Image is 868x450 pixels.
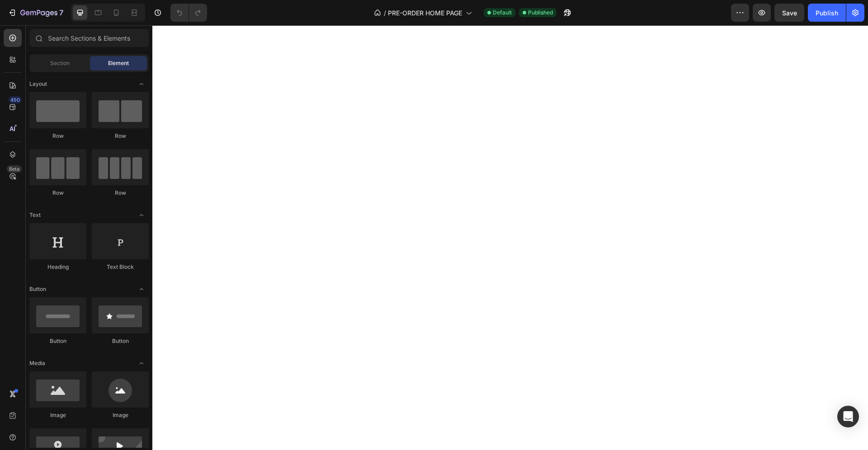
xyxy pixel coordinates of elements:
[808,4,846,22] button: Publish
[29,337,86,345] div: Button
[837,406,859,427] div: Open Intercom Messenger
[493,9,512,17] span: Default
[29,189,86,197] div: Row
[29,211,41,219] span: Text
[50,59,70,67] span: Section
[29,411,86,419] div: Image
[528,9,553,17] span: Published
[92,189,149,197] div: Row
[134,208,149,222] span: Toggle open
[816,8,838,18] div: Publish
[170,4,207,22] div: Undo/Redo
[92,411,149,419] div: Image
[29,132,86,140] div: Row
[29,29,149,47] input: Search Sections & Elements
[384,8,386,18] span: /
[7,165,22,173] div: Beta
[9,96,22,103] div: 450
[92,337,149,345] div: Button
[29,80,47,88] span: Layout
[92,132,149,140] div: Row
[134,282,149,296] span: Toggle open
[782,9,797,17] span: Save
[4,4,67,22] button: 7
[108,59,129,67] span: Element
[152,25,868,450] iframe: Design area
[134,356,149,370] span: Toggle open
[59,7,63,18] p: 7
[29,359,45,367] span: Media
[774,4,804,22] button: Save
[388,8,462,18] span: PRE-ORDER HOME PAGE
[92,263,149,271] div: Text Block
[134,77,149,91] span: Toggle open
[29,263,86,271] div: Heading
[29,285,46,293] span: Button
